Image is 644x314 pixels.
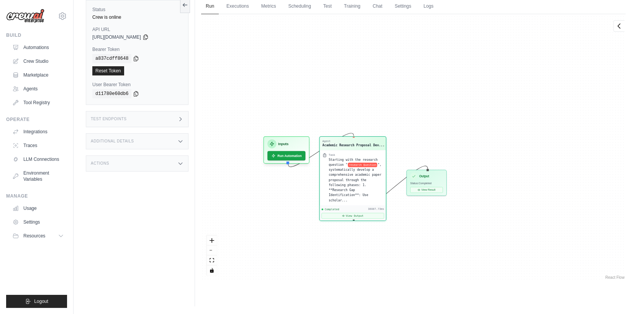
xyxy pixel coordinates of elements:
[267,151,305,160] button: Run Automation
[9,216,67,228] a: Settings
[9,230,67,242] button: Resources
[9,69,67,81] a: Marketplace
[410,182,432,185] span: Status: Completed
[264,136,310,164] div: InputsRun Automation
[92,54,131,63] code: a837cdff8648
[288,133,354,167] g: Edge from inputsNode to a1a2e516fdd986c57bada52fcb6d52d2
[91,161,109,166] h3: Actions
[6,32,67,38] div: Build
[207,235,217,275] div: React Flow controls
[92,14,182,20] div: Crew is online
[9,83,67,95] a: Agents
[323,143,385,147] div: Academic Research Proposal Developer
[92,89,131,98] code: d11780e60db6
[6,9,44,23] img: Logo
[406,170,447,196] div: OutputStatus:CompletedView Result
[9,202,67,214] a: Usage
[91,139,134,144] h3: Additional Details
[23,233,45,239] span: Resources
[92,26,182,33] label: API URL
[348,163,377,167] span: research Question
[419,174,429,179] h3: Output
[207,255,217,265] button: fit view
[319,136,386,221] div: AgentAcademic Research Proposal Dev...TaskStarting with the research question "research Question"...
[605,275,624,280] a: React Flow attribution
[329,163,382,202] span: ", systematically develop a comprehensive academic paper proposal through the following phases: 1...
[354,166,428,214] g: Edge from a1a2e516fdd986c57bada52fcb6d52d2 to outputNode
[410,187,443,193] button: View Result
[368,208,384,211] div: 38987.73ms
[329,158,378,167] span: Starting with the research question "
[207,235,217,245] button: zoom in
[92,46,182,52] label: Bearer Token
[6,295,67,308] button: Logout
[9,41,67,54] a: Automations
[6,193,67,199] div: Manage
[91,117,127,121] h3: Test Endpoints
[34,298,48,304] span: Logout
[92,66,124,75] a: Reset Token
[92,82,182,88] label: User Bearer Token
[324,208,339,211] span: Completed
[321,213,384,219] button: View Output
[207,245,217,255] button: zoom out
[9,153,67,165] a: LLM Connections
[92,7,182,13] label: Status
[9,139,67,152] a: Traces
[9,167,67,185] a: Environment Variables
[6,116,67,123] div: Operate
[9,126,67,138] a: Integrations
[207,265,217,275] button: toggle interactivity
[329,157,383,203] div: Starting with the research question "{research Question}", systematically develop a comprehensive...
[9,96,67,109] a: Tool Registry
[92,34,141,40] span: [URL][DOMAIN_NAME]
[9,55,67,67] a: Crew Studio
[278,141,288,147] h3: Inputs
[329,153,335,157] div: Task
[323,139,385,143] div: Agent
